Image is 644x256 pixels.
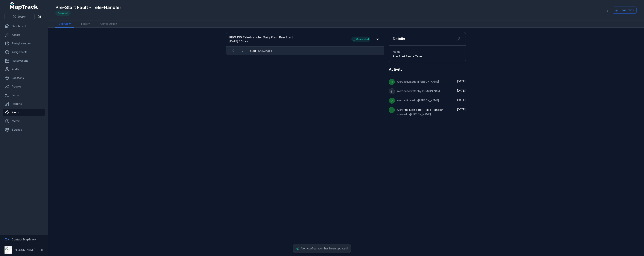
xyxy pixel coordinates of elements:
span: · Showing 1 - 1 [248,49,272,52]
a: PEW 130 Tele-Handler Daily Plant Pre-Start[DATE] 7:51 am [229,35,348,43]
a: Configuration [97,20,120,28]
strong: [PERSON_NAME] Group [13,248,44,252]
a: Parts/Inventory [3,40,45,47]
strong: Contact MapTrack [12,238,36,241]
button: Search [4,13,35,20]
a: Alerts [3,109,45,116]
span: [DATE] [457,80,466,83]
span: Alert activated by [PERSON_NAME] [397,80,439,83]
span: Name [393,50,400,53]
time: 5/22/2025, 11:49:15 AM [457,108,466,111]
a: Assets [3,31,45,39]
span: [DATE] [457,89,466,92]
span: Search [17,15,26,19]
a: Settings [3,126,45,133]
div: Activated [55,10,71,16]
strong: 1 alert [248,49,256,52]
a: History [78,20,93,28]
a: Dashboard [3,22,45,30]
button: Deactivate [613,7,637,14]
a: People [3,83,45,90]
span: Alert activated by [PERSON_NAME] [397,99,439,102]
a: Assignments [3,48,45,56]
time: 10/7/2025, 1:38:03 PM [457,89,466,92]
span: [DATE] [457,98,466,102]
div: Completed [351,37,370,42]
span: [DATE] 7:51 am [229,40,248,43]
a: Meters [3,117,45,125]
a: Reservations [3,57,45,64]
time: 5/22/2025, 11:56:54 AM [457,98,466,102]
span: Alert created by [PERSON_NAME] [397,108,443,116]
a: Forms [3,91,45,99]
a: Overview [55,20,74,28]
time: 8/29/2025, 7:51:19 AM [229,40,248,43]
a: Locations [3,74,45,82]
h2: Details [393,36,405,41]
strong: PEW 130 Tele-Handler Daily Plant Pre-Start [229,35,348,40]
h1: Pre-Start Fault - Tele-Handler [55,4,121,10]
span: Pre-Start Fault - Tele-Handler [403,108,443,111]
span: Pre-Start Fault - Tele-Handler [393,55,433,58]
a: Audits [3,66,45,73]
span: Alert deactivated by [PERSON_NAME] [397,89,442,93]
h2: Activity [389,67,403,72]
span: [DATE] [457,108,466,111]
a: MapTrack [10,2,38,10]
time: 10/7/2025, 1:38:15 PM [457,80,466,83]
span: Alert configuration has been updated! [301,247,348,250]
a: Reports [3,100,45,108]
